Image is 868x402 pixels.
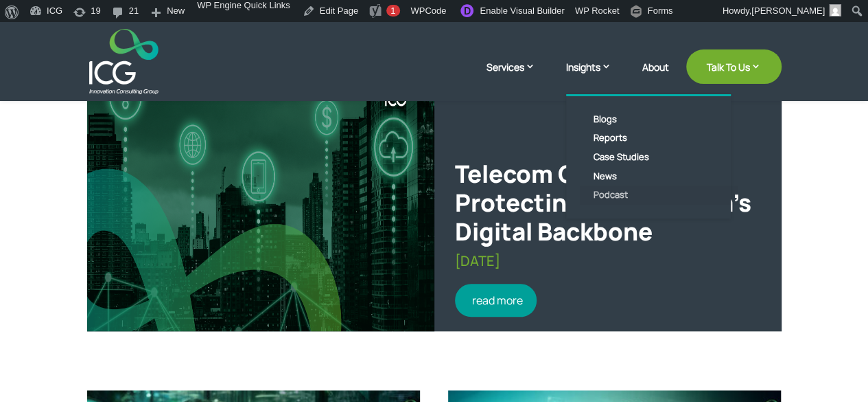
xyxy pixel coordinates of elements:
[455,284,537,317] a: read more
[87,56,434,331] img: Telecom Cybersecurity: Protecting Saudi Arabia’s Digital Backbone
[129,5,139,27] span: 21
[390,5,395,16] span: 1
[89,29,159,94] img: ICG
[455,157,751,248] a: Telecom Cybersecurity: Protecting Saudi Arabia’s Digital Backbone
[91,5,100,27] span: 19
[580,110,738,129] a: Blogs
[580,186,738,205] a: Podcast
[642,62,669,94] a: About
[640,254,868,402] iframe: Chat Widget
[647,5,672,27] span: Forms
[167,5,185,27] span: New
[566,60,625,94] a: Insights
[455,252,500,270] span: [DATE]
[580,148,738,167] a: Case Studies
[486,60,549,94] a: Services
[580,129,738,148] a: Reports
[580,167,738,186] a: News
[751,5,825,16] span: [PERSON_NAME]
[686,49,782,84] a: Talk To Us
